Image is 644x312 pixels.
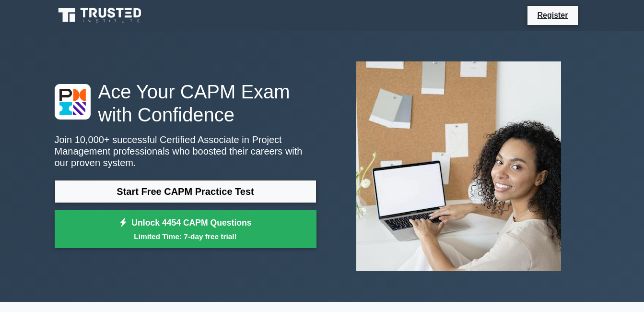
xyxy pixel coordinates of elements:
a: Unlock 4454 CAPM QuestionsLimited Time: 7-day free trial! [55,210,316,249]
small: Limited Time: 7-day free trial! [67,231,304,242]
h1: Ace Your CAPM Exam with Confidence [55,80,316,126]
p: Join 10,000+ successful Certified Associate in Project Management professionals who boosted their... [55,134,316,168]
a: Start Free CAPM Practice Test [55,180,316,203]
a: Register [531,9,574,21]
